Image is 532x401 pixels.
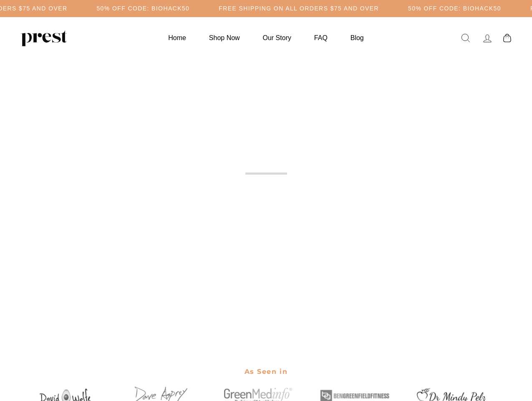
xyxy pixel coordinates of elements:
[21,30,67,46] img: PREST ORGANICS
[158,30,374,46] ul: Primary
[96,5,189,12] h5: 50% OFF CODE: BIOHACK50
[22,362,510,381] h2: As Seen in
[304,30,338,46] a: FAQ
[199,30,250,46] a: Shop Now
[219,5,379,12] h5: Free Shipping on all orders $75 and over
[340,30,374,46] a: Blog
[408,5,501,12] h5: 50% OFF CODE: BIOHACK50
[252,30,302,46] a: Our Story
[158,30,197,46] a: Home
